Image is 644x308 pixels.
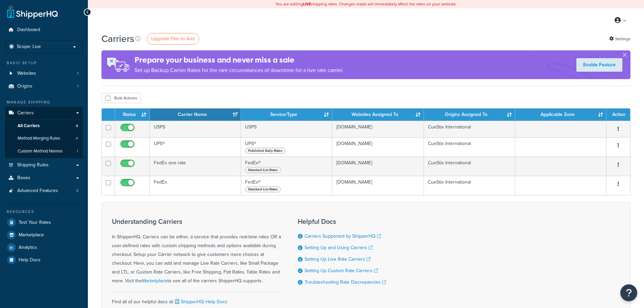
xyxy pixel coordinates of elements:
td: CueStix International [424,176,515,195]
span: 4 [76,123,78,129]
td: [DOMAIN_NAME] [332,121,424,137]
a: Origins 1 [5,80,83,93]
th: Origins Assigned To: activate to sort column ascending [424,109,515,121]
span: 4 [76,136,78,141]
span: Origins [17,84,32,89]
td: [DOMAIN_NAME] [332,176,424,195]
th: Status: activate to sort column ascending [115,109,150,121]
span: Standard List Rates [245,186,281,192]
a: Upgrade Plan to Add [147,33,199,45]
a: Carriers [5,107,83,119]
span: Published Daily Rates [245,148,285,154]
span: 1 [77,84,78,89]
a: Setting Up and Using Carriers [305,244,373,251]
b: LIVE [303,1,311,7]
th: Action [606,109,630,121]
a: Carriers Supported by ShipperHQ [305,233,381,240]
td: USPS [241,121,332,137]
a: Help Docs [5,254,83,266]
a: Setting Up Custom Rate Carriers [305,267,378,274]
td: UPS® [150,137,241,157]
span: Test Your Rates [19,220,51,226]
span: Carriers [17,110,34,116]
h1: Carriers [101,32,134,45]
span: Shipping Rules [17,162,49,168]
span: 1 [77,71,78,76]
button: Bulk Actions [101,93,141,103]
td: FedEx® [241,176,332,195]
span: Scope: Live [17,44,41,50]
h3: Understanding Carriers [112,218,281,225]
h3: Helpful Docs [298,218,386,225]
td: FedEx one rate [150,157,241,176]
button: Open Resource Center [620,284,637,301]
th: Applicable Zone: activate to sort column ascending [515,109,606,121]
div: Find all of our helpful docs at: [112,292,281,306]
td: UPS® [241,137,332,157]
a: Analytics [5,241,83,254]
span: Custom Method Names [18,148,63,154]
p: Set up Backup Carrier Rates for the rare circumstances of downtime for a live rate carrier. [135,66,343,75]
span: Analytics [19,245,37,251]
a: Marketplace [5,229,83,241]
span: 1 [77,148,78,154]
td: USPS [150,121,241,137]
a: Test Your Rates [5,216,83,229]
a: ShipperHQ Home [7,5,58,19]
th: Websites Assigned To: activate to sort column ascending [332,109,424,121]
li: Carriers [5,107,83,158]
a: Websites 1 [5,67,83,80]
a: Shipping Rules [5,159,83,171]
li: Origins [5,80,83,93]
a: Method Merging Rules 4 [5,132,83,145]
td: FedEx® [241,157,332,176]
span: Advanced Features [17,188,58,194]
th: Service/Type: activate to sort column ascending [241,109,332,121]
li: Websites [5,67,83,80]
a: Settings [609,34,630,44]
li: Method Merging Rules [5,132,83,145]
td: CueStix International [424,157,515,176]
a: Enable Feature [576,58,622,72]
a: Advanced Features 3 [5,185,83,197]
span: Dashboard [17,27,40,33]
a: Troubleshooting Rate Discrepancies [305,279,386,286]
span: 3 [76,188,78,194]
a: Custom Method Names 1 [5,145,83,158]
td: FedEx [150,176,241,195]
span: Help Docs [19,257,41,263]
h4: Prepare your business and never miss a sale [135,54,343,66]
li: Custom Method Names [5,145,83,158]
td: [DOMAIN_NAME] [332,157,424,176]
div: In ShipperHQ, Carriers can be either, a service that provides real-time rates OR a user-defined r... [112,218,281,285]
a: Marketplace [142,277,167,284]
a: All Carriers 4 [5,120,83,132]
span: Marketplace [19,232,44,238]
td: [DOMAIN_NAME] [332,137,424,157]
img: ad-rules-rateshop-fe6ec290ccb7230408bd80ed9643f0289d75e0ffd9eb532fc0e269fcd187b520.png [101,50,135,79]
li: Advanced Features [5,185,83,197]
a: Dashboard [5,24,83,36]
span: Boxes [17,175,30,181]
span: All Carriers [18,123,40,129]
span: Upgrade Plan to Add [151,35,195,42]
div: Manage Shipping [5,99,83,105]
span: Standard List Rates [245,167,281,173]
th: Carrier Name: activate to sort column ascending [150,109,241,121]
td: CueStix International [424,137,515,157]
a: Setting Up Live Rate Carriers [305,256,371,263]
div: Resources [5,209,83,215]
td: CueStix International [424,121,515,137]
li: All Carriers [5,120,83,132]
span: Method Merging Rules [18,136,60,141]
a: Boxes [5,172,83,184]
a: ShipperHQ Help Docs [174,298,228,305]
div: Basic Setup [5,60,83,66]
